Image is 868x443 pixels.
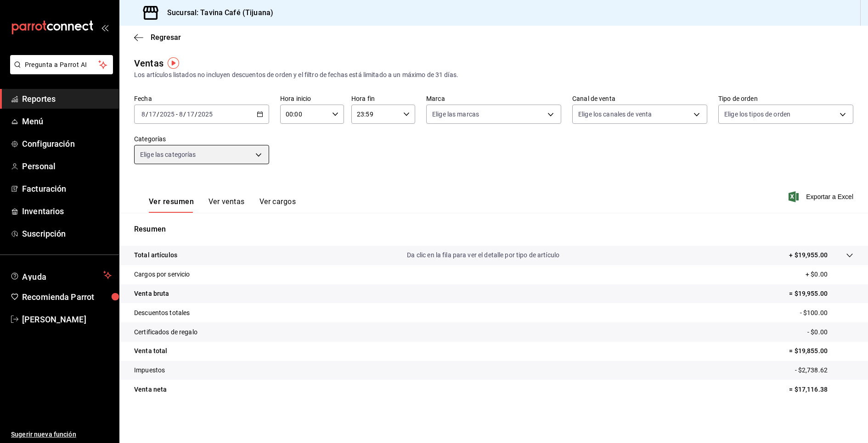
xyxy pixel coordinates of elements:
span: - [176,111,178,118]
p: - $2,738.62 [795,365,853,375]
button: Ver ventas [209,197,245,213]
p: Total artículos [134,250,177,260]
span: Ayuda [22,270,100,281]
p: = $17,116.38 [789,385,853,394]
p: = $19,955.00 [789,289,853,299]
label: Canal de venta [572,95,707,102]
input: -- [186,111,195,118]
a: Pregunta a Parrot AI [6,66,113,76]
p: - $100.00 [800,308,853,318]
span: Recomienda Parrot [22,291,112,303]
p: Venta total [134,346,167,356]
span: [PERSON_NAME] [22,313,112,326]
button: open_drawer_menu [101,24,108,31]
input: -- [179,111,183,118]
span: Regresar [151,33,181,42]
span: Elige las marcas [432,110,479,119]
label: Fecha [134,95,269,102]
span: Elige los canales de venta [578,110,652,119]
input: -- [148,111,157,118]
p: Venta bruta [134,289,169,299]
input: -- [141,111,146,118]
input: ---- [159,111,175,118]
span: Suscripción [22,227,112,240]
p: Descuentos totales [134,308,190,318]
span: Pregunta a Parrot AI [25,60,99,70]
p: - $0.00 [807,327,853,337]
div: Ventas [134,56,163,70]
span: Inventarios [22,205,112,217]
p: Impuestos [134,365,165,375]
div: navigation tabs [149,197,296,213]
h3: Sucursal: Tavina Café (Tijuana) [160,7,273,18]
label: Hora inicio [280,95,344,102]
span: Reportes [22,93,112,105]
label: Tipo de orden [718,95,853,102]
button: Ver resumen [149,197,194,213]
p: = $19,855.00 [789,346,853,356]
label: Categorías [134,136,269,142]
span: Sugerir nueva función [11,430,112,439]
span: / [195,111,197,118]
span: Facturación [22,183,112,195]
p: Venta neta [134,385,167,394]
p: Certificados de regalo [134,327,197,337]
p: + $0.00 [806,270,853,279]
span: Configuración [22,138,112,150]
p: Cargos por servicio [134,270,190,279]
button: Regresar [134,33,181,42]
button: Pregunta a Parrot AI [10,55,113,74]
span: Personal [22,160,112,172]
img: Tooltip marker [168,57,179,69]
button: Exportar a Excel [790,191,853,202]
span: / [146,111,148,118]
span: Elige los tipos de orden [724,110,790,119]
button: Ver cargos [259,197,296,213]
label: Hora fin [351,95,415,102]
p: + $19,955.00 [789,250,828,260]
p: Resumen [134,224,853,235]
input: ---- [197,111,213,118]
span: Elige las categorías [140,150,196,159]
span: / [183,111,186,118]
p: Da clic en la fila para ver el detalle por tipo de artículo [407,250,559,260]
span: / [157,111,159,118]
div: Los artículos listados no incluyen descuentos de orden y el filtro de fechas está limitado a un m... [134,70,853,80]
span: Menú [22,115,112,127]
label: Marca [426,95,561,102]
